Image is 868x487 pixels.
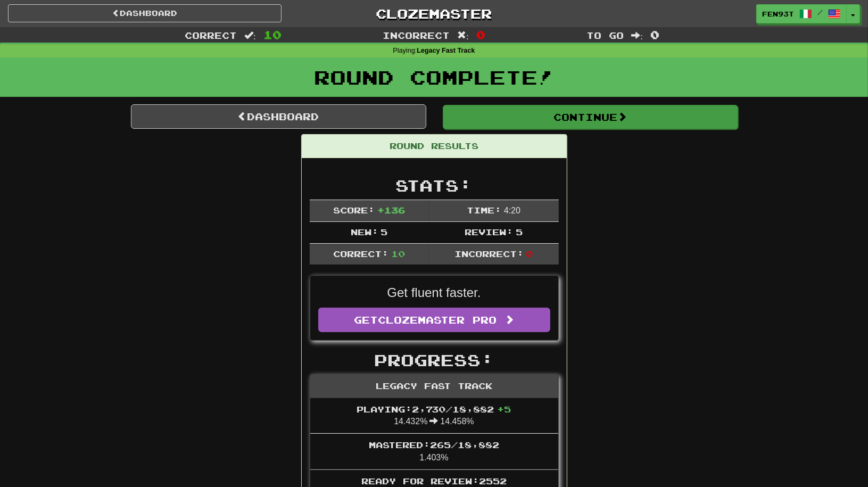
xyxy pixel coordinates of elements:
[318,284,550,302] p: Get fluent faster.
[318,308,550,332] a: GetClozemaster Pro
[351,227,378,237] span: New:
[631,31,643,40] span: :
[457,31,469,40] span: :
[391,249,405,259] span: 10
[310,433,558,470] li: 1.403%
[454,249,524,259] span: Incorrect:
[817,9,823,16] span: /
[131,104,426,129] a: Dashboard
[357,404,511,414] span: Playing: 2,730 / 18,882
[310,177,559,194] h2: Stats:
[443,105,738,129] button: Continue
[381,227,387,237] span: 5
[465,227,513,237] span: Review:
[8,4,282,22] a: Dashboard
[650,28,659,41] span: 0
[369,440,499,450] span: Mastered: 265 / 18,882
[467,205,501,215] span: Time:
[302,135,567,158] div: Round Results
[417,47,475,54] strong: Legacy Fast Track
[762,9,794,19] span: fen93t
[310,351,559,369] h2: Progress:
[516,227,523,237] span: 5
[378,314,497,326] span: Clozemaster Pro
[297,4,571,23] a: Clozemaster
[498,404,511,414] span: + 5
[377,205,405,215] span: + 136
[526,249,533,259] span: 0
[185,30,237,40] span: Correct
[383,30,450,40] span: Incorrect
[504,206,520,215] span: 4 : 20
[756,4,847,23] a: fen93t /
[4,67,864,88] h1: Round Complete!
[263,28,282,41] span: 10
[310,375,558,398] div: Legacy Fast Track
[333,249,388,259] span: Correct:
[361,476,507,486] span: Ready for Review: 2552
[476,28,485,41] span: 0
[586,30,624,40] span: To go
[333,205,375,215] span: Score:
[310,398,558,434] li: 14.432% 14.458%
[244,31,256,40] span: :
